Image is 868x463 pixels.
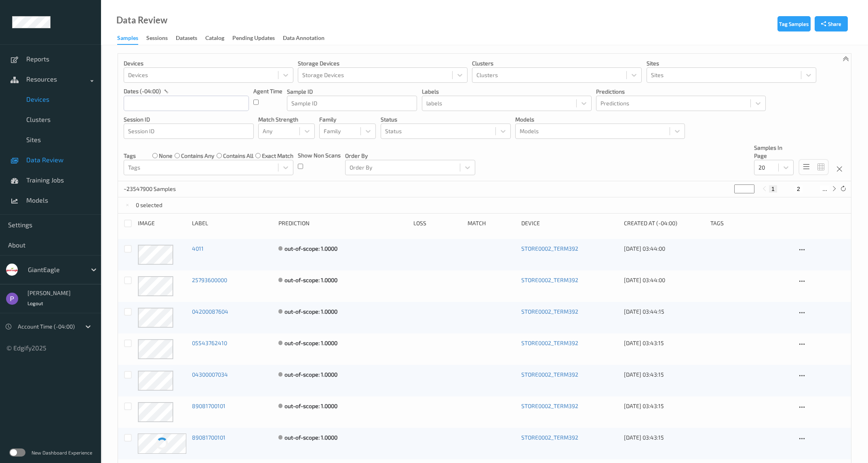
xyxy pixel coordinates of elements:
a: 05543762410 [192,339,227,346]
div: Device [521,219,618,228]
p: Agent Time [253,87,282,95]
a: 89081700101 [192,434,225,441]
div: [DATE] 03:44:00 [624,276,705,284]
p: Order By [345,152,475,160]
div: Label [192,219,273,228]
a: 04300007034 [192,371,228,378]
a: 25793600000 [192,277,227,283]
button: Share [815,16,848,31]
div: Loss [413,219,462,228]
div: Sessions [146,34,168,44]
button: 2 [794,185,803,193]
div: Datasets [176,34,197,44]
label: none [159,152,173,160]
div: out-of-scope: 1.0000 [284,434,337,442]
p: Predictions [596,88,766,96]
div: out-of-scope: 1.0000 [284,308,337,316]
div: [DATE] 03:44:15 [624,308,705,316]
div: out-of-scope: 1.0000 [284,276,337,284]
p: ~23547900 Samples [124,185,184,193]
a: STORE0002_TERM392 [521,402,578,409]
a: STORE0002_TERM392 [521,371,578,378]
a: 4011 [192,245,204,252]
p: 0 selected [136,201,162,209]
label: contains any [181,152,214,160]
p: Sites [647,59,816,67]
div: [DATE] 03:44:00 [624,245,705,253]
p: Samples In Page [754,144,794,160]
p: Clusters [472,59,642,67]
p: Show Non Scans [298,151,341,159]
a: STORE0002_TERM392 [521,245,578,252]
p: labels [422,88,592,96]
div: Prediction [278,219,408,228]
a: Sessions [146,33,176,44]
p: Session ID [124,115,254,124]
label: exact match [262,152,293,160]
p: Sample ID [287,88,417,96]
p: Match Strength [258,115,315,124]
a: 89081700101 [192,402,225,409]
p: Status [381,115,511,124]
div: out-of-scope: 1.0000 [284,245,337,253]
button: 1 [769,185,777,193]
a: Catalog [205,33,232,44]
p: Tags [124,152,136,160]
div: Data Annotation [283,34,324,44]
div: [DATE] 03:43:15 [624,434,705,442]
a: 04200087604 [192,308,228,315]
a: Data Annotation [283,33,333,44]
div: out-of-scope: 1.0000 [284,371,337,379]
div: [DATE] 03:43:15 [624,402,705,410]
p: Family [319,115,376,124]
div: Created At (-04:00) [624,219,705,228]
div: out-of-scope: 1.0000 [284,402,337,410]
div: [DATE] 03:43:15 [624,371,705,379]
div: Tags [710,219,791,228]
p: Devices [124,59,293,67]
a: Samples [117,33,146,45]
div: Catalog [205,34,224,44]
p: Storage Devices [298,59,468,67]
a: Datasets [176,33,205,44]
label: contains all [223,152,253,160]
p: Models [515,115,685,124]
a: Pending Updates [232,33,283,44]
div: [DATE] 03:43:15 [624,339,705,347]
div: Data Review [116,16,167,24]
p: dates (-04:00) [124,87,161,95]
div: out-of-scope: 1.0000 [284,339,337,347]
a: STORE0002_TERM392 [521,308,578,315]
a: STORE0002_TERM392 [521,339,578,346]
a: STORE0002_TERM392 [521,277,578,283]
a: STORE0002_TERM392 [521,434,578,441]
button: Tag Samples [777,16,811,31]
div: image [138,219,186,228]
div: Match [468,219,516,228]
div: Pending Updates [232,34,275,44]
button: ... [820,185,830,193]
div: Samples [117,34,138,45]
